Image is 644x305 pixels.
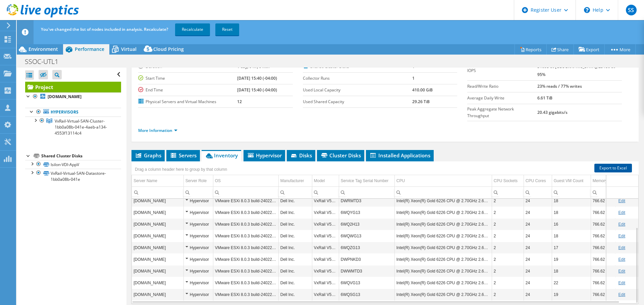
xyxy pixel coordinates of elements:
[185,279,211,287] div: Hypervisor
[25,82,121,92] a: Project
[546,44,574,55] a: Share
[524,277,552,289] td: Column CPU Cores, Value 24
[132,253,183,265] td: Column Server Name, Value vdi-esxi-06dr.scu-corp.com
[22,58,69,65] h1: SSOC-UTL1
[278,242,312,253] td: Column Manufacturer, Value Dell Inc.
[339,195,394,207] td: Column Service Tag Serial Number, Value DWRMTD3
[524,253,552,265] td: Column CPU Cores, Value 24
[138,128,177,133] a: More Information
[339,207,394,218] td: Column Service Tag Serial Number, Value 6WQYG13
[153,46,184,52] span: Cloud Pricing
[552,218,591,230] td: Column Guest VM Count, Value 16
[591,218,615,230] td: Column Memory, Value 766.62 GiB
[492,277,524,289] td: Column CPU Sockets, Value 2
[339,218,394,230] td: Column Service Tag Serial Number, Value 6WQ2H13
[394,289,492,300] td: Column CPU, Value Intel(R) Xeon(R) Gold 6226 CPU @ 2.70GHz 2.69 GHz
[183,265,213,277] td: Column Server Role, Value Hypervisor
[175,23,210,35] a: Recalculate
[185,267,211,275] div: Hypervisor
[213,175,278,187] td: OS Column
[339,253,394,265] td: Column Service Tag Serial Number, Value DWPNKD3
[618,234,625,238] a: Edit
[312,242,339,253] td: Column Model, Value VxRail V570F
[339,289,394,300] td: Column Service Tag Serial Number, Value 6WQSG13
[394,277,492,289] td: Column CPU, Value Intel(R) Xeon(R) Gold 6226 CPU @ 2.70GHz 2.69 GHz
[183,253,213,265] td: Column Server Role, Value Hypervisor
[48,94,82,99] b: [DOMAIN_NAME]
[215,23,239,35] a: Reset
[394,265,492,277] td: Column CPU, Value Intel(R) Xeon(R) Gold 6226 CPU @ 2.70GHz 2.69 GHz
[132,289,183,300] td: Column Server Name, Value vdi-esxi-12dr.scu-corp.com
[312,195,339,207] td: Column Model, Value VxRail V570F
[594,164,632,172] a: Export to Excel
[394,242,492,253] td: Column CPU, Value Intel(R) Xeon(R) Gold 6226 CPU @ 2.70GHz 2.69 GHz
[135,152,161,159] span: Graphs
[339,230,394,242] td: Column Service Tag Serial Number, Value 6WQWG13
[412,75,415,81] b: 1
[312,265,339,277] td: Column Model, Value VxRail V570F
[213,253,278,265] td: Column OS, Value VMware ESXi 8.0.3 build-24022510
[213,207,278,218] td: Column OS, Value VMware ESXi 8.0.3 build-24022510
[133,165,229,174] div: Drag a column header here to group by that column
[132,218,183,230] td: Column Server Name, Value vdi-esxi-04dr.scu-corp.com
[25,108,121,117] a: Hypervisors
[183,230,213,242] td: Column Server Role, Value Hypervisor
[492,242,524,253] td: Column CPU Sockets, Value 2
[339,186,394,198] td: Column Service Tag Serial Number, Filter cell
[183,195,213,207] td: Column Server Role, Value Hypervisor
[312,186,339,198] td: Column Model, Filter cell
[132,265,183,277] td: Column Server Name, Value vdi-esxi-09dr.scu-corp.com
[312,218,339,230] td: Column Model, Value VxRail V570F
[213,186,278,198] td: Column OS, Filter cell
[132,195,183,207] td: Column Server Name, Value vdi-esxi-07dr.scu-corp.com
[618,257,625,262] a: Edit
[467,95,537,101] label: Average Daily Write
[524,175,552,187] td: CPU Cores Column
[552,265,591,277] td: Column Guest VM Count, Value 18
[524,289,552,300] td: Column CPU Cores, Value 24
[312,253,339,265] td: Column Model, Value VxRail V570F
[339,277,394,289] td: Column Service Tag Serial Number, Value 6WQVG13
[524,218,552,230] td: Column CPU Cores, Value 24
[183,175,213,187] td: Server Role Column
[591,186,615,198] td: Column Memory, Filter cell
[552,289,591,300] td: Column Guest VM Count, Value 19
[132,277,183,289] td: Column Server Name, Value vdi-esxi-08dr.scu-corp.com
[185,244,211,252] div: Hypervisor
[552,186,591,198] td: Column Guest VM Count, Filter cell
[280,177,304,185] div: Manufacturer
[185,209,211,217] div: Hypervisor
[467,83,537,90] label: Read/Write Ratio
[593,177,607,185] div: Memory
[278,207,312,218] td: Column Manufacturer, Value Dell Inc.
[339,242,394,253] td: Column Service Tag Serial Number, Value 6WQZG13
[524,242,552,253] td: Column CPU Cores, Value 24
[492,289,524,300] td: Column CPU Sockets, Value 2
[132,242,183,253] td: Column Server Name, Value vdi-esxi-02dr.scu-corp.com
[552,277,591,289] td: Column Guest VM Count, Value 22
[312,289,339,300] td: Column Model, Value VxRail V570F
[552,253,591,265] td: Column Guest VM Count, Value 19
[618,210,625,215] a: Edit
[492,265,524,277] td: Column CPU Sockets, Value 2
[494,177,518,185] div: CPU Sockets
[278,186,312,198] td: Column Manufacturer, Filter cell
[185,220,211,228] div: Hypervisor
[574,44,605,55] a: Export
[394,230,492,242] td: Column CPU, Value Intel(R) Xeon(R) Gold 6226 CPU @ 2.70GHz 2.69 GHz
[524,230,552,242] td: Column CPU Cores, Value 24
[41,152,121,160] div: Shared Cluster Disks
[591,277,615,289] td: Column Memory, Value 766.62 GiB
[138,75,237,82] label: Start Time
[312,230,339,242] td: Column Model, Value VxRail V570F
[394,175,492,187] td: CPU Column
[492,253,524,265] td: Column CPU Sockets, Value 2
[133,177,157,185] div: Server Name
[138,98,237,105] label: Physical Servers and Virtual Machines
[213,289,278,300] td: Column OS, Value VMware ESXi 8.0.3 build-24022510
[412,99,430,104] b: 29.26 TiB
[314,177,325,185] div: Model
[75,46,104,52] span: Performance
[312,207,339,218] td: Column Model, Value VxRail V570F
[537,64,615,77] b: 31093 at [GEOGRAPHIC_DATA], 23186 at 95%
